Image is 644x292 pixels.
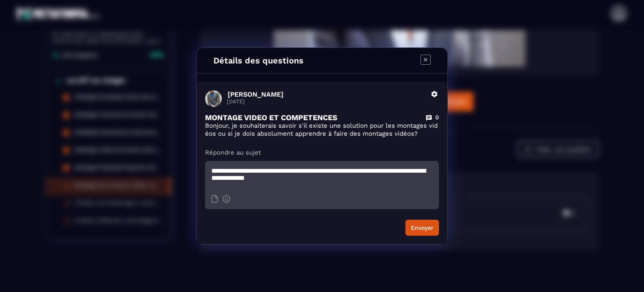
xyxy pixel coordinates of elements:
[213,55,304,66] h4: Détails des questions
[205,148,439,157] p: Répondre au sujet
[405,220,439,236] button: Envoyer
[205,122,439,138] p: Bonjour, je souhaiterais savoir s'il existe une solution pour les montages vidéos ou si je dois a...
[227,98,426,105] p: [DATE]
[205,113,338,122] p: MONTAGE VIDEO ET COMPETENCES
[228,90,426,98] p: [PERSON_NAME]
[435,113,439,121] p: 0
